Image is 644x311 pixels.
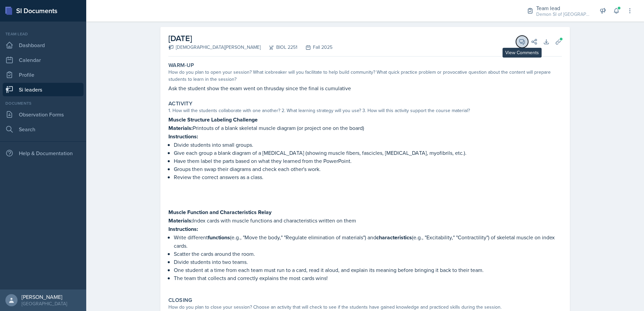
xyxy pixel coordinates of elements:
[174,274,562,282] p: The team that collects and correctly explains the most cards wins!
[536,11,590,18] div: Demon SI of [GEOGRAPHIC_DATA] / Fall 2025
[3,146,84,160] div: Help & Documentation
[168,225,198,233] strong: Instructions:
[3,100,84,106] div: Documents
[168,44,261,51] div: [DEMOGRAPHIC_DATA][PERSON_NAME]
[261,44,297,51] div: BIOL 2251
[174,250,562,258] p: Scatter the cards around the room.
[168,124,193,132] strong: Materials:
[3,68,84,81] a: Profile
[168,116,258,124] strong: Muscle Structure Labeling Challenge
[174,149,562,157] p: Give each group a blank diagram of a [MEDICAL_DATA] (showing muscle fibers, fascicles, [MEDICAL_D...
[3,83,84,96] a: Si leaders
[208,234,230,241] strong: functions
[3,108,84,121] a: Observation Forms
[22,300,67,307] div: [GEOGRAPHIC_DATA]
[168,62,194,69] label: Warm-Up
[516,36,528,48] button: View Comments
[174,165,562,173] p: Groups then swap their diagrams and check each other's work.
[297,44,332,51] div: Fall 2025
[174,141,562,149] p: Divide students into small groups.
[168,133,198,140] strong: Instructions:
[174,258,562,266] p: Divide students into two teams.
[168,32,332,44] h2: [DATE]
[3,38,84,52] a: Dashboard
[3,31,84,37] div: Team lead
[168,107,562,114] div: 1. How will the students collaborate with one another? 2. What learning strategy will you use? 3....
[174,233,562,250] p: Write different (e.g., "Move the body," "Regulate elimination of materials") and (e.g., "Excitabi...
[168,217,193,224] strong: Materials:
[174,266,562,274] p: One student at a time from each team must run to a card, read it aloud, and explain its meaning b...
[174,157,562,165] p: Have them label the parts based on what they learned from the PowerPoint.
[168,84,562,92] p: Ask the student show the exam went on thrusday since the final is cumulative
[168,297,192,304] label: Closing
[168,124,562,132] p: Printouts of a blank skeletal muscle diagram (or project one on the board)
[168,69,562,83] div: How do you plan to open your session? What icebreaker will you facilitate to help build community...
[168,216,562,225] p: Index cards with muscle functions and characteristics written on them
[376,234,412,241] strong: characteristics
[3,53,84,67] a: Calendar
[536,4,590,12] div: Team lead
[22,293,67,300] div: [PERSON_NAME]
[168,304,562,311] div: How do you plan to close your session? Choose an activity that will check to see if the students ...
[174,173,562,181] p: Review the correct answers as a class.
[3,123,84,136] a: Search
[168,100,192,107] label: Activity
[168,208,271,216] strong: Muscle Function and Characteristics Relay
